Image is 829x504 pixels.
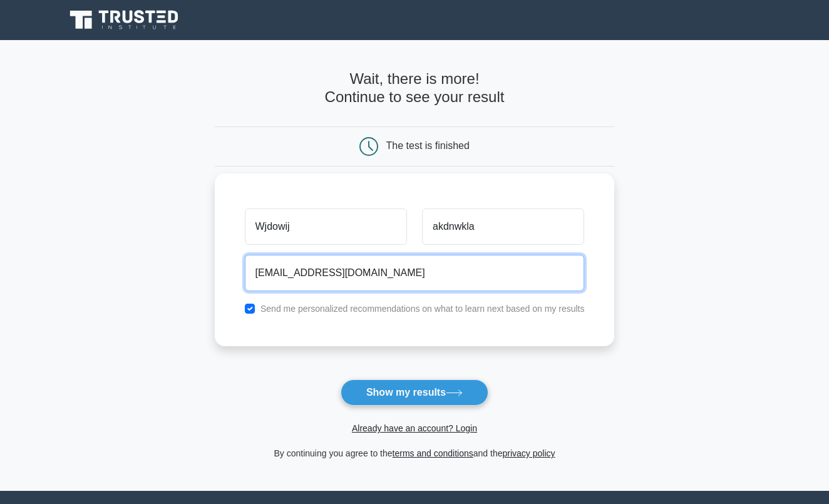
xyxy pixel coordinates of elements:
[260,304,585,314] label: Send me personalized recommendations on what to learn next based on my results
[422,208,584,245] input: Last name
[352,423,477,433] a: Already have an account? Login
[245,208,407,245] input: First name
[341,379,488,406] button: Show my results
[245,255,585,291] input: Email
[503,448,555,458] a: privacy policy
[393,448,473,458] a: terms and conditions
[215,70,615,106] h4: Wait, there is more! Continue to see your result
[386,140,470,151] div: The test is finished
[207,446,622,461] div: By continuing you agree to the and the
